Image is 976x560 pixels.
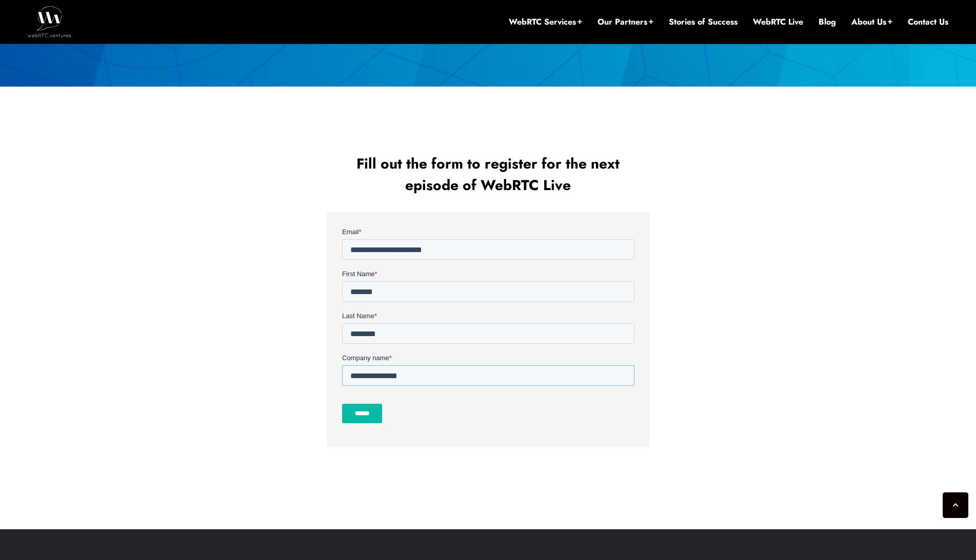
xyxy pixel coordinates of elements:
[329,153,647,196] h2: Fill out the form to register for the next episode of WebRTC Live
[753,16,803,28] a: WebRTC Live
[908,16,948,28] a: Contact Us
[819,16,836,28] a: Blog
[851,16,892,28] a: About Us
[509,16,582,28] a: WebRTC Services
[342,227,634,432] iframe: Form 0
[669,16,738,28] a: Stories of Success
[597,16,653,28] a: Our Partners
[28,6,71,37] img: WebRTC.ventures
